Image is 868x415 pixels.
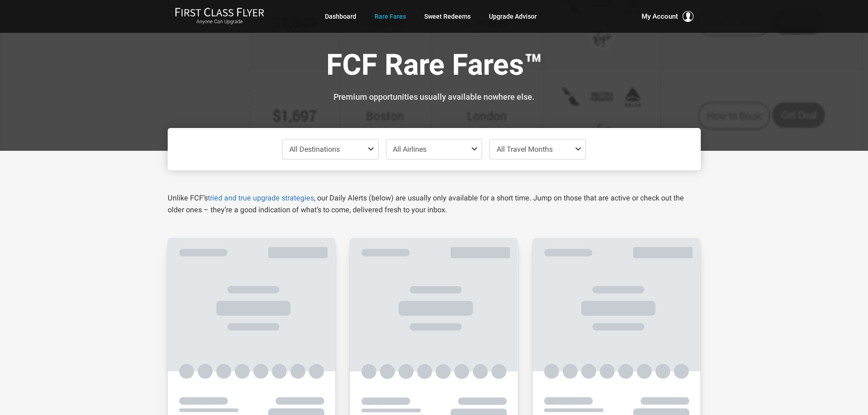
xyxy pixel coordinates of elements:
[175,49,694,84] h1: FCF Rare Fares™
[175,7,264,17] img: First Class Flyer
[393,145,426,154] span: All Airlines
[168,192,701,216] p: Unlike FCF’s , our Daily Alerts (below) are usually only available for a short time. Jump on thos...
[289,145,340,154] span: All Destinations
[642,11,693,22] button: My Account
[175,92,694,102] h3: Premium opportunities usually available nowhere else.
[175,7,264,26] a: First Class FlyerAnyone Can Upgrade
[642,11,678,22] span: My Account
[497,145,553,154] span: All Travel Months
[489,8,537,25] a: Upgrade Advisor
[325,8,356,25] a: Dashboard
[424,8,471,25] a: Sweet Redeems
[208,194,314,202] a: tried and true upgrade strategies
[375,8,406,25] a: Rare Fares
[175,19,264,25] small: Anyone Can Upgrade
